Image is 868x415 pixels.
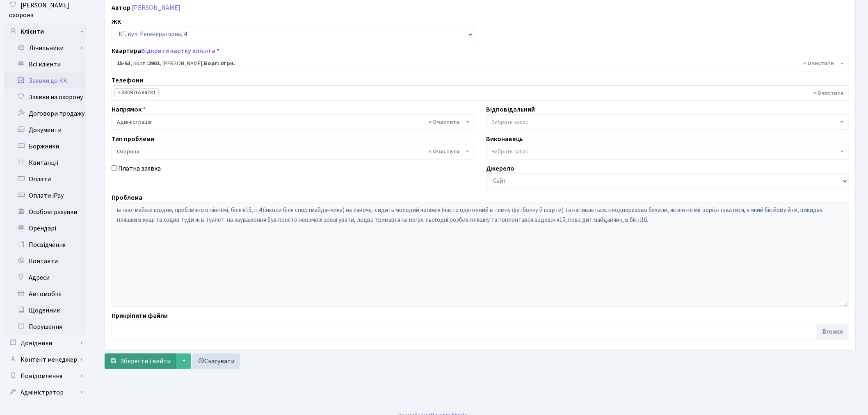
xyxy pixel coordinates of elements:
label: Тип проблеми [112,134,154,144]
b: Борг: 0грн. [204,59,235,68]
label: Прикріпити файли [112,311,168,321]
textarea: вітаю! майже щодня, приблизно о півночі, біля к15, п.4 (інколи біля спортмайданчика) на лавочці с... [112,203,849,307]
a: Контент менеджер [4,351,86,368]
label: Проблема [112,193,142,203]
a: Порушення [4,319,86,335]
span: Адміністрація [112,114,474,130]
span: Охорона [117,148,464,156]
span: Вибрати запис [492,118,529,126]
b: 2901 [148,59,160,68]
a: Боржники [4,138,86,155]
a: Оплати iPay [4,187,86,204]
a: Клієнти [4,23,86,40]
span: <b>15-63</b>, корп.: <b>2901</b>, Гайдук Ганна Яківна, <b>Борг: 0грн.</b> [112,56,849,71]
a: Заявки до КК [4,73,86,89]
a: Щоденник [4,302,86,319]
a: [PERSON_NAME] [132,3,180,12]
span: Охорона [112,144,474,160]
a: Особові рахунки [4,204,86,220]
span: <b>15-63</b>, корп.: <b>2901</b>, Гайдук Ганна Яківна, <b>Борг: 0грн.</b> [117,59,838,68]
span: Зберегти і вийти [120,357,171,366]
a: Скасувати [192,353,240,369]
a: Всі клієнти [4,56,86,73]
label: Автор [112,3,130,13]
span: Адміністрація [117,118,464,126]
a: Договори продажу [4,105,86,122]
span: Видалити всі елементи [429,148,460,156]
label: Відповідальний [487,105,535,114]
a: Адреси [4,269,86,286]
span: Видалити всі елементи [804,59,834,68]
label: Джерело [487,164,515,173]
a: Автомобілі [4,286,86,302]
a: Квитанції [4,155,86,171]
b: 15-63 [117,59,130,68]
a: Контакти [4,253,86,269]
label: Телефони [112,75,143,85]
span: Видалити всі елементи [429,118,460,126]
a: Повідомлення [4,368,86,384]
a: Відкрити картку клієнта [141,46,215,55]
label: Виконавець [487,134,523,144]
a: Документи [4,122,86,138]
a: Посвідчення [4,237,86,253]
button: Зберегти і вийти [105,353,176,369]
a: Адміністратор [4,384,86,401]
a: Довідники [4,335,86,351]
li: 380976584781 [114,88,159,97]
a: Оплати [4,171,86,187]
label: Квартира [112,46,219,56]
label: Напрямок [112,105,146,114]
label: ЖК [112,17,121,27]
span: Видалити всі елементи [813,89,844,97]
a: Лічильники [9,40,86,56]
span: × [117,89,120,97]
label: Платна заявка [118,164,161,173]
a: Орендарі [4,220,86,237]
span: Вибрати запис [492,148,529,156]
a: Заявки на охорону [4,89,86,105]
